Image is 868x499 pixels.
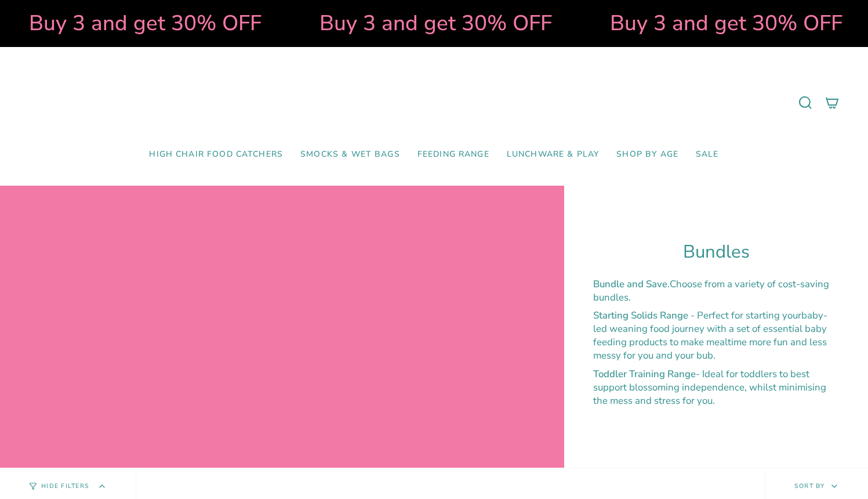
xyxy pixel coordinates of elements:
[149,150,283,160] span: High Chair Food Catchers
[312,9,544,38] strong: Buy 3 and get 30% OFF
[334,64,534,141] a: Mumma’s Little Helpers
[21,9,254,38] strong: Buy 3 and get 30% OFF
[409,141,498,168] a: Feeding Range
[292,141,409,168] a: Smocks & Wet Bags
[593,309,827,362] span: baby-led weaning food journey with a set of essential baby feeding products to make mealtime more...
[616,150,678,160] span: Shop by Age
[593,277,839,304] p: Choose from a variety of cost-saving bundles.
[593,367,696,381] strong: Toddler Training Range
[593,309,839,362] p: - Perfect for starting your
[593,241,839,263] h1: Bundles
[696,150,719,160] span: SALE
[593,309,688,322] strong: Starting Solids Range
[498,141,608,168] a: Lunchware & Play
[608,141,687,168] a: Shop by Age
[140,141,292,168] a: High Chair Food Catchers
[794,482,825,490] span: Sort by
[602,9,835,38] strong: Buy 3 and get 30% OFF
[507,150,599,160] span: Lunchware & Play
[300,150,400,160] span: Smocks & Wet Bags
[593,277,670,291] strong: Bundle and Save.
[41,483,89,490] span: Hide Filters
[687,141,728,168] a: SALE
[417,150,489,160] span: Feeding Range
[593,367,839,407] p: - Ideal for toddlers to best support blossoming independence, whilst minimising the mess and stre...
